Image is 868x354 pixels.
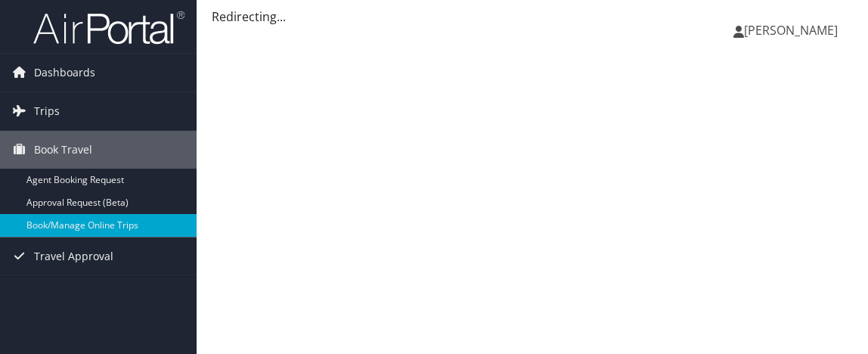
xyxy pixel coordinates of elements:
span: Dashboards [34,54,95,92]
span: Travel Approval [34,238,113,275]
div: Redirecting... [212,8,853,26]
a: [PERSON_NAME] [733,8,853,53]
span: Trips [34,92,60,130]
img: airportal-logo.png [33,10,184,45]
span: Book Travel [34,131,92,169]
span: [PERSON_NAME] [744,22,838,39]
